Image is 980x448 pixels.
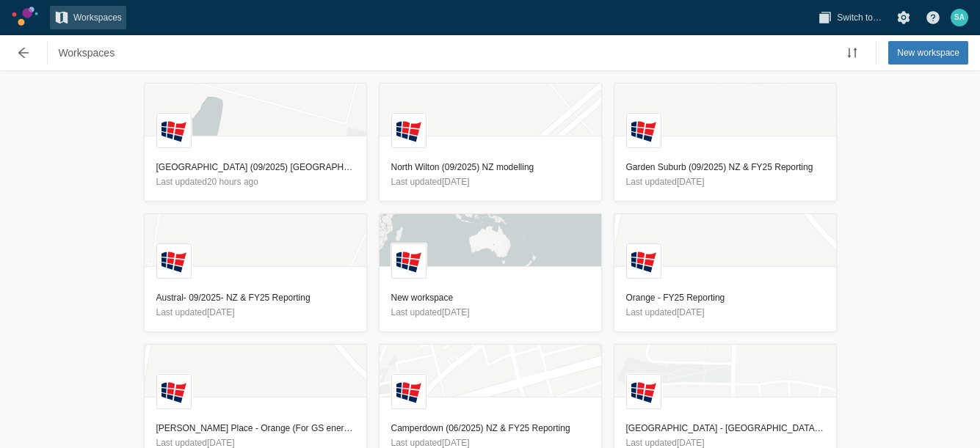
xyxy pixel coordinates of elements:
[391,175,589,189] p: Last updated [DATE]
[156,290,355,305] h3: Austral- 09/2025- NZ & FY25 Reporting
[391,421,589,436] h3: Camperdown (06/2025) NZ & FY25 Reporting
[54,41,119,65] a: Workspaces
[626,421,824,436] h3: [GEOGRAPHIC_DATA] - [GEOGRAPHIC_DATA] Reporting - [DATE]
[626,374,661,409] div: L
[379,83,602,202] a: LLandcom logoNorth Wilton (09/2025) NZ modellingLast updated[DATE]
[54,41,119,65] nav: Breadcrumb
[156,113,192,148] div: L
[391,113,427,148] div: L
[391,290,589,305] h3: New workspace
[144,213,367,332] a: LLandcom logoAustral- 09/2025- NZ & FY25 ReportingLast updated[DATE]
[626,113,661,148] div: L
[626,175,824,189] p: Last updated [DATE]
[888,41,968,65] button: New workspace
[156,160,355,175] h3: [GEOGRAPHIC_DATA] (09/2025) [GEOGRAPHIC_DATA] & FY25 Reporting
[156,175,355,189] p: Last updated 20 hours ago
[156,374,192,409] div: L
[391,305,589,320] p: Last updated [DATE]
[391,374,427,409] div: L
[837,10,882,25] span: Switch to…
[626,305,824,320] p: Last updated [DATE]
[391,160,589,175] h3: North Wilton (09/2025) NZ modelling
[626,243,661,279] div: L
[813,6,886,29] button: Switch to…
[156,421,355,436] h3: [PERSON_NAME] Place - Orange (For GS energy and GHG reporting) MT - For Sami
[626,290,824,305] h3: Orange - FY25 Reporting
[58,45,115,60] span: Workspaces
[379,213,602,332] a: LLandcom logoNew workspaceLast updated[DATE]
[951,9,968,26] div: SA
[391,243,427,279] div: L
[897,45,959,60] span: New workspace
[156,305,355,320] p: Last updated [DATE]
[144,83,367,202] a: LLandcom logo[GEOGRAPHIC_DATA] (09/2025) [GEOGRAPHIC_DATA] & FY25 ReportingLast updated20 hours ago
[73,10,122,25] span: Workspaces
[614,213,837,332] a: LLandcom logoOrange - FY25 ReportingLast updated[DATE]
[156,243,192,279] div: L
[626,160,824,175] h3: Garden Suburb (09/2025) NZ & FY25 Reporting
[614,83,837,202] a: LLandcom logoGarden Suburb (09/2025) NZ & FY25 ReportingLast updated[DATE]
[50,6,126,29] a: Workspaces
